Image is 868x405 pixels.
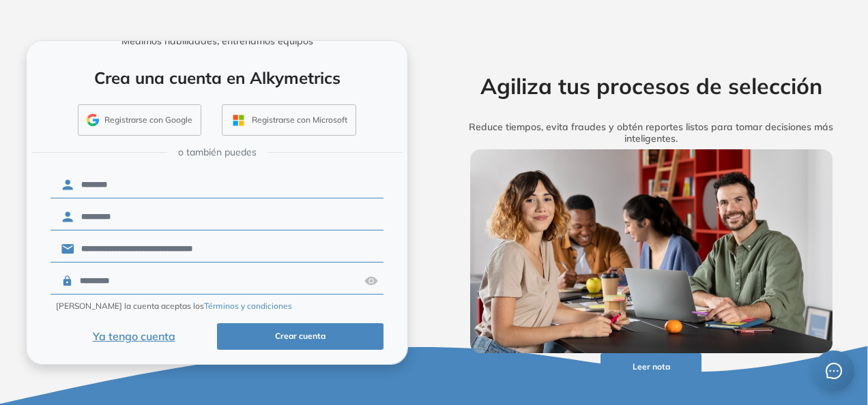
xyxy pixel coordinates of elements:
button: Términos y condiciones [204,300,292,312]
span: o también puedes [178,145,257,160]
img: OUTLOOK_ICON [231,112,246,128]
button: Registrarse con Microsoft [222,104,356,136]
h2: Agiliza tus procesos de selección [450,73,852,99]
button: Crear cuenta [217,323,384,350]
img: GMAIL_ICON [87,114,99,126]
h5: Reduce tiempos, evita fraudes y obtén reportes listos para tomar decisiones más inteligentes. [450,121,852,145]
span: [PERSON_NAME] la cuenta aceptas los [56,300,292,312]
h5: Medimos habilidades, entrenamos equipos [32,35,402,47]
h4: Crea una cuenta en Alkymetrics [44,68,390,88]
button: Ya tengo cuenta [50,323,217,350]
img: img-more-info [470,149,833,353]
img: asd [364,268,378,294]
span: message [826,363,842,379]
button: Registrarse con Google [78,104,201,136]
button: Leer nota [601,353,701,380]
